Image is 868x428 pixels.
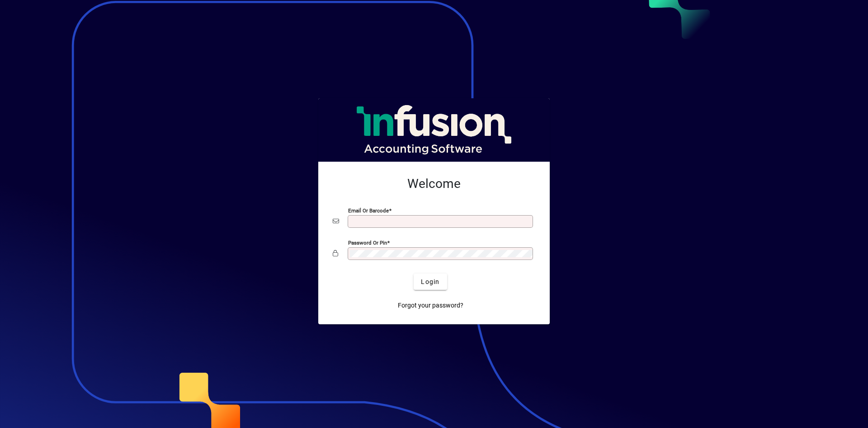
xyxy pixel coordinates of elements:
[348,207,389,214] mat-label: Email or Barcode
[421,277,439,287] span: Login
[394,297,467,313] a: Forgot your password?
[333,176,535,192] h2: Welcome
[348,240,387,246] mat-label: Password or Pin
[398,301,463,310] span: Forgot your password?
[414,274,447,290] button: Login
